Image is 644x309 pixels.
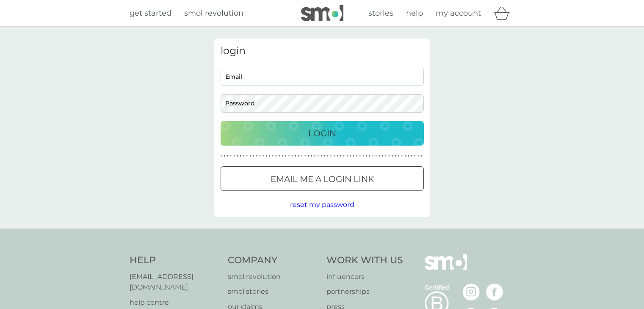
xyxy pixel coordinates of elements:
a: smol stories [228,286,318,297]
p: ● [304,154,306,158]
a: stories [368,7,393,19]
p: ● [314,154,316,158]
p: ● [385,154,387,158]
p: ● [327,154,329,158]
p: ● [388,154,390,158]
h4: Work With Us [326,254,403,267]
h3: login [221,45,424,57]
p: ● [366,154,368,158]
a: partnerships [326,286,403,297]
p: ● [417,154,419,158]
p: ● [291,154,293,158]
p: ● [246,154,248,158]
p: ● [411,154,412,158]
p: ● [372,154,374,158]
p: ● [333,154,335,158]
a: get started [130,7,171,19]
p: ● [337,154,338,158]
p: ● [340,154,342,158]
p: ● [249,154,251,158]
p: ● [279,154,280,158]
span: smol revolution [184,8,243,18]
p: ● [379,154,380,158]
h4: Help [130,254,220,267]
p: ● [298,154,300,158]
p: ● [265,154,267,158]
p: ● [382,154,384,158]
p: ● [240,154,241,158]
p: ● [288,154,290,158]
p: ● [408,154,409,158]
p: ● [356,154,358,158]
p: ● [362,154,364,158]
a: influencers [326,271,403,282]
p: ● [401,154,403,158]
h4: Company [228,254,318,267]
span: stories [368,8,393,18]
p: ● [392,154,393,158]
p: ● [230,154,232,158]
span: help [406,8,423,18]
p: ● [404,154,406,158]
p: ● [263,154,264,158]
p: ● [285,154,287,158]
p: ● [369,154,370,158]
img: smol [301,5,343,21]
p: ● [317,154,319,158]
p: ● [420,154,422,158]
p: ● [324,154,326,158]
button: reset my password [290,199,354,210]
button: Login [221,121,424,146]
p: ● [233,154,235,158]
span: get started [130,8,171,18]
a: [EMAIL_ADDRESS][DOMAIN_NAME] [130,271,220,293]
img: visit the smol Facebook page [486,284,503,301]
p: ● [237,154,238,158]
p: ● [224,154,225,158]
p: ● [343,154,345,158]
p: ● [311,154,312,158]
a: my account [436,7,481,19]
p: ● [395,154,396,158]
p: ● [256,154,257,158]
p: ● [307,154,309,158]
button: Email me a login link [221,166,424,191]
p: ● [227,154,229,158]
div: basket [494,5,515,22]
a: help centre [130,297,220,308]
p: ● [330,154,332,158]
span: my account [436,8,481,18]
p: ● [259,154,261,158]
img: smol [425,254,467,283]
p: ● [272,154,274,158]
p: ● [301,154,303,158]
a: smol revolution [184,7,243,19]
img: visit the smol Instagram page [463,284,480,301]
p: ● [350,154,351,158]
p: Email me a login link [271,172,374,186]
p: ● [282,154,283,158]
p: ● [353,154,354,158]
p: ● [243,154,245,158]
p: ● [221,154,222,158]
p: ● [321,154,322,158]
span: reset my password [290,201,354,209]
p: ● [414,154,416,158]
p: ● [295,154,296,158]
p: ● [253,154,254,158]
p: ● [359,154,361,158]
p: ● [275,154,277,158]
a: help [406,7,423,19]
p: ● [346,154,348,158]
p: Login [308,127,336,140]
a: smol revolution [228,271,318,282]
p: ● [398,154,400,158]
p: ● [376,154,377,158]
p: ● [269,154,271,158]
